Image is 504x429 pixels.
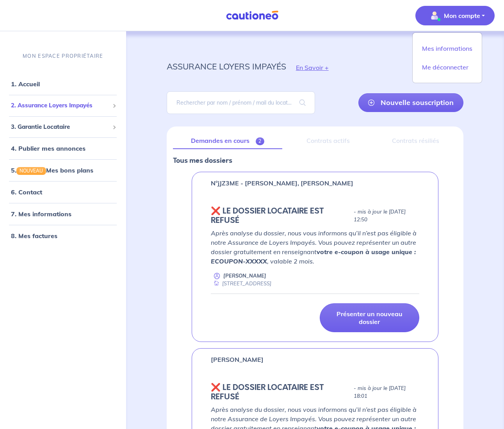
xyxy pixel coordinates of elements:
a: Présenter un nouveau dossier [320,303,419,332]
p: - mis à jour le [DATE] 18:01 [354,384,419,400]
div: state: REJECTED, Context: NEW,MAYBE-CERTIFICATE,ALONE,LESSOR-DOCUMENTS [211,383,419,402]
div: 3. Garantie Locataire [3,119,123,135]
span: 3. Garantie Locataire [11,123,109,132]
a: Me déconnecter [416,61,479,73]
span: 2 [256,137,265,145]
p: Présenter un nouveau dossier [329,310,410,326]
img: illu_account_valid_menu.svg [428,9,441,22]
p: Tous mes dossiers [173,155,457,166]
div: 1. Accueil [3,76,123,92]
a: Mes informations [416,42,479,55]
div: [STREET_ADDRESS] [211,280,271,287]
a: Nouvelle souscription [358,93,463,112]
div: state: REJECTED, Context: NEW,MAYBE-CERTIFICATE,RELATIONSHIP,LESSOR-DOCUMENTS [211,206,419,225]
div: 4. Publier mes annonces [3,141,123,156]
h5: ❌️️ LE DOSSIER LOCATAIRE EST REFUSÉ [211,383,351,402]
a: Demandes en cours2 [173,133,282,149]
div: 7. Mes informations [3,206,123,222]
p: Après analyse du dossier, nous vous informons qu’il n’est pas éligible à notre Assurance de Loyer... [211,228,419,266]
h5: ❌️️ LE DOSSIER LOCATAIRE EST REFUSÉ [211,206,351,225]
p: assurance loyers impayés [167,59,286,73]
a: 1. Accueil [11,80,40,88]
span: search [290,92,315,114]
div: 2. Assurance Loyers Impayés [3,98,123,113]
p: MON ESPACE PROPRIÉTAIRE [23,52,103,60]
div: 6. Contact [3,184,123,200]
p: - mis à jour le [DATE] 12:50 [354,208,419,224]
button: illu_account_valid_menu.svgMon compte [415,6,495,25]
a: 8. Mes factures [11,232,57,240]
div: 5.NOUVEAUMes bons plans [3,162,123,178]
a: 4. Publier mes annonces [11,144,85,152]
span: 2. Assurance Loyers Impayés [11,101,109,110]
p: n°jJZ3ME - [PERSON_NAME], [PERSON_NAME] [211,178,353,188]
input: Rechercher par nom / prénom / mail du locataire [167,91,315,114]
a: 5.NOUVEAUMes bons plans [11,166,93,174]
p: [PERSON_NAME] [223,272,266,279]
a: 7. Mes informations [11,210,71,218]
div: 8. Mes factures [3,228,123,244]
button: En Savoir + [286,56,338,79]
img: Cautioneo [223,11,281,20]
div: illu_account_valid_menu.svgMon compte [412,32,482,83]
p: [PERSON_NAME] [211,355,264,364]
p: Mon compte [444,11,480,20]
a: 6. Contact [11,188,42,196]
